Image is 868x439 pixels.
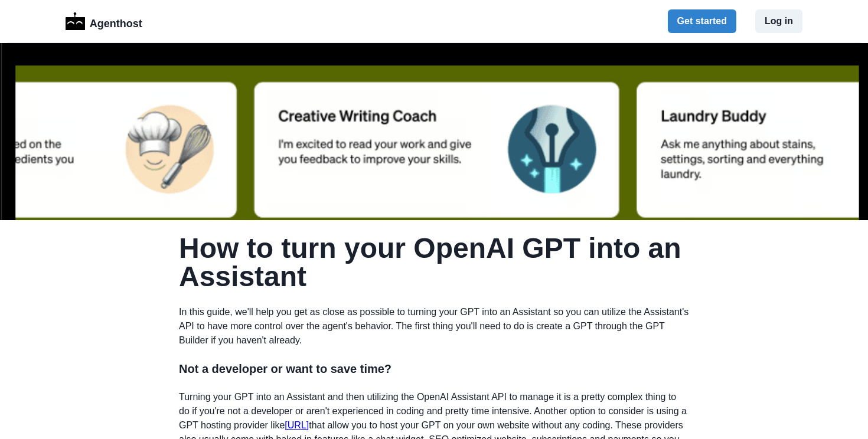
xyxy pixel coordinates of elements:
a: LogoAgenthost [66,11,142,32]
p: Agenthost [90,11,142,32]
h1: Not a developer or want to save time? [179,362,689,376]
h1: How to turn your OpenAI GPT into an Assistant [179,234,689,291]
button: Log in [755,9,802,33]
p: In this guide, we'll help you get as close as possible to turning your GPT into an Assistant so y... [179,305,689,348]
a: [URL] [285,420,309,430]
img: Logo [66,12,85,30]
button: Get started [668,9,736,33]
